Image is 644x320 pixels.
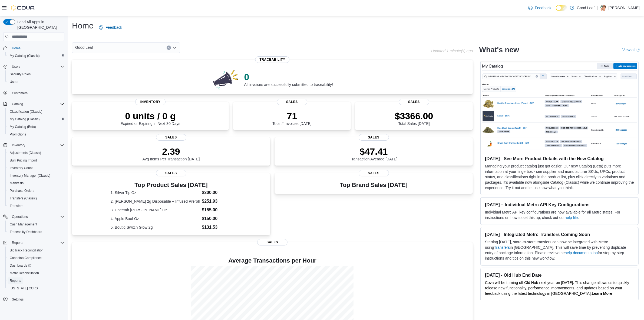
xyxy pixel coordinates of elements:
[359,170,389,176] span: Sales
[5,221,67,228] button: Cash Management
[5,108,67,115] button: Classification (Classic)
[8,108,64,115] span: Classification (Classic)
[202,224,232,231] dd: $131.53
[156,170,186,176] span: Sales
[12,46,21,50] span: Home
[8,188,64,194] span: Purchase Orders
[202,215,232,222] dd: $150.00
[5,247,67,254] button: BioTrack Reconciliation
[5,195,67,202] button: Transfers (Classic)
[10,256,42,260] span: Canadian Compliance
[10,125,36,129] span: My Catalog (Beta)
[255,56,290,63] span: Traceability
[597,5,598,11] p: |
[485,272,634,278] h3: [DATE] - Old Hub End Date
[11,5,35,11] img: Cova
[5,123,67,131] button: My Catalog (Beta)
[5,78,67,86] button: Users
[10,279,21,283] span: Reports
[10,222,37,227] span: Cash Management
[10,214,30,220] button: Operations
[5,187,67,195] button: Purchase Orders
[12,102,23,106] span: Catalog
[8,131,64,138] span: Promotions
[8,172,52,179] a: Inventory Manager (Classic)
[72,20,94,31] h1: Home
[485,202,634,207] h3: [DATE] – Individual Metrc API Key Configurations
[10,263,31,268] span: Dashboards
[5,254,67,262] button: Canadian Compliance
[399,99,429,105] span: Sales
[485,156,634,161] h3: [DATE] - See More Product Details with the New Catalog
[395,111,433,126] div: Total Sales [DATE]
[8,150,64,156] span: Adjustments (Classic)
[8,221,39,228] a: Cash Management
[75,44,93,51] span: Good Leaf
[340,182,408,188] h3: Top Brand Sales [DATE]
[526,2,553,13] a: Feedback
[10,296,64,303] span: Settings
[8,108,45,115] a: Classification (Classic)
[10,151,41,155] span: Adjustments (Classic)
[257,239,288,245] span: Sales
[156,134,186,141] span: Sales
[12,241,23,245] span: Reports
[8,53,64,59] span: My Catalog (Classic)
[8,270,41,276] a: Metrc Reconciliation
[272,111,311,126] div: Total # Invoices [DATE]
[1,89,67,97] button: Customers
[10,63,64,70] span: Users
[3,42,64,317] nav: Complex example
[5,172,67,179] button: Inventory Manager (Classic)
[556,5,567,11] input: Dark Mode
[8,157,64,164] span: Bulk Pricing Import
[600,5,606,11] div: Kody Hill
[485,239,634,261] p: Starting [DATE], store-to-store transfers can now be integrated with Metrc using in [GEOGRAPHIC_D...
[10,72,31,76] span: Security Roles
[10,196,37,201] span: Transfers (Classic)
[8,247,64,254] span: BioTrack Reconciliation
[12,297,24,302] span: Settings
[10,166,33,170] span: Inventory Count
[10,132,26,137] span: Promotions
[10,296,26,303] a: Settings
[10,117,40,121] span: My Catalog (Classic)
[244,72,333,87] div: All invoices are successfully submitted to traceability!
[10,248,44,253] span: BioTrack Reconciliation
[8,188,37,194] a: Purchase Orders
[10,80,18,84] span: Users
[167,46,171,50] button: Clear input
[8,71,64,77] span: Security Roles
[622,48,640,52] a: View allExternal link
[10,173,50,178] span: Inventory Manager (Classic)
[1,213,67,221] button: Operations
[10,240,25,246] button: Reports
[8,124,38,130] a: My Catalog (Beta)
[5,70,67,78] button: Security Roles
[12,143,25,147] span: Inventory
[8,53,42,59] a: My Catalog (Classic)
[10,142,27,148] button: Inventory
[1,141,67,149] button: Inventory
[97,22,124,33] a: Feedback
[10,63,22,70] button: Users
[8,172,64,179] span: Inventory Manager (Classic)
[8,180,64,186] span: Manifests
[10,89,64,96] span: Customers
[8,79,20,85] a: Users
[1,100,67,108] button: Catalog
[485,280,629,296] span: Cova will be turning off Old Hub next year on [DATE]. This change allows us to quickly release ne...
[8,157,39,164] a: Bulk Pricing Import
[8,277,23,284] a: Reports
[76,257,468,264] h4: Average Transactions per Hour
[12,91,28,95] span: Customers
[5,228,67,236] button: Traceabilty Dashboard
[8,255,44,261] a: Canadian Compliance
[8,255,64,261] span: Canadian Compliance
[8,195,64,202] span: Transfers (Classic)
[5,115,67,123] button: My Catalog (Classic)
[12,64,20,69] span: Users
[8,116,64,122] span: My Catalog (Classic)
[431,49,473,53] p: Updated 1 minute(s) ago
[10,101,64,107] span: Catalog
